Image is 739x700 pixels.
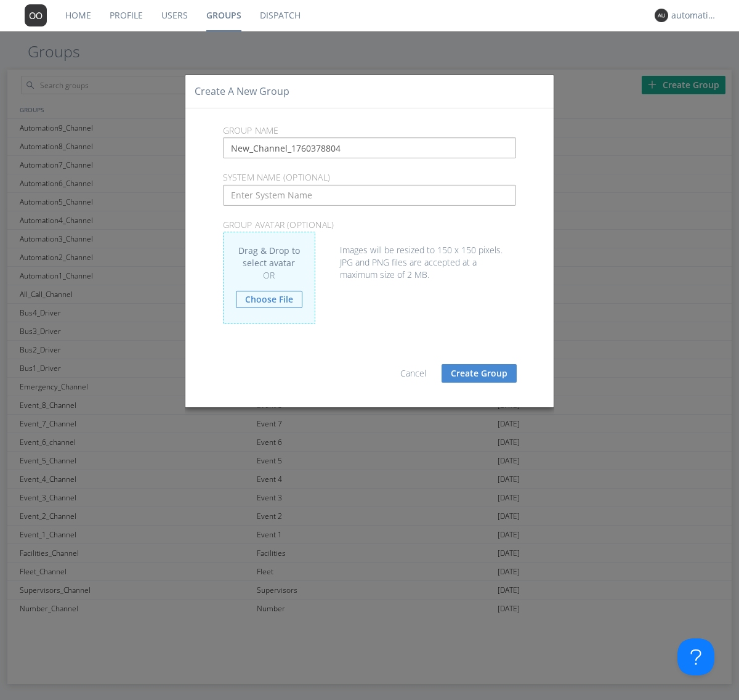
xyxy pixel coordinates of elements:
[223,232,517,281] div: Images will be resized to 150 x 150 pixels. JPG and PNG files are accepted at a maximum size of 2...
[442,364,517,383] button: Create Group
[400,367,426,379] a: Cancel
[671,9,717,22] div: automation+dispatcher0014
[214,218,526,232] p: Group Avatar (optional)
[223,185,517,206] input: Enter System Name
[223,137,517,158] input: Enter Group Name
[223,232,315,324] div: Drag & Drop to select avatar
[214,124,526,137] p: Group Name
[655,9,668,22] img: 373638.png
[214,171,526,184] p: System Name (optional)
[236,291,302,308] a: Choose File
[195,84,289,99] h4: Create a New Group
[25,4,47,26] img: 373638.png
[236,269,302,282] div: OR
